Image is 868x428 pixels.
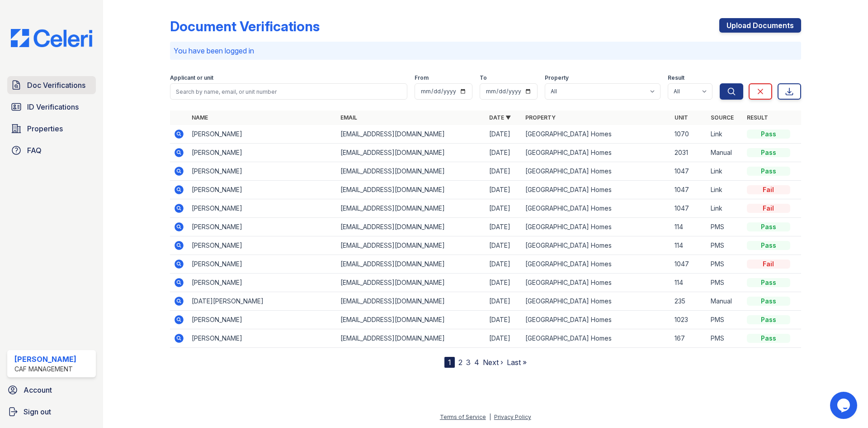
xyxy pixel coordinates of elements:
div: Pass [747,241,790,250]
td: 1047 [671,255,707,274]
td: [DATE] [486,218,522,236]
td: [DATE] [486,199,522,218]
div: Pass [747,297,790,306]
td: [GEOGRAPHIC_DATA] Homes [522,292,670,311]
a: Last » [507,358,527,367]
td: PMS [707,255,743,274]
div: Document Verifications [170,18,320,34]
td: Link [707,181,743,199]
td: PMS [707,218,743,236]
td: [EMAIL_ADDRESS][DOMAIN_NAME] [337,311,486,329]
div: 1 [444,357,455,368]
img: CE_Logo_Blue-a8612792a0a2168367f1c8372b55b34899dd931a85d93a1a3d3e32e68fde9ad4.png [4,29,99,47]
a: ID Verifications [7,98,96,116]
td: [GEOGRAPHIC_DATA] Homes [522,218,670,236]
td: [EMAIL_ADDRESS][DOMAIN_NAME] [337,162,486,181]
span: ID Verifications [27,101,79,112]
div: Pass [747,278,790,287]
td: [GEOGRAPHIC_DATA] Homes [522,199,670,218]
label: To [480,74,487,82]
a: Result [747,114,768,121]
div: Pass [747,222,790,231]
div: Fail [747,260,790,269]
td: [EMAIL_ADDRESS][DOMAIN_NAME] [337,329,486,348]
input: Search by name, email, or unit number [170,83,407,100]
td: [PERSON_NAME] [188,218,337,236]
td: [PERSON_NAME] [188,236,337,255]
a: Date ▼ [489,114,511,121]
td: [EMAIL_ADDRESS][DOMAIN_NAME] [337,236,486,255]
iframe: chat widget [830,392,859,419]
td: [GEOGRAPHIC_DATA] Homes [522,181,670,199]
td: [DATE] [486,125,522,144]
td: [GEOGRAPHIC_DATA] Homes [522,236,670,255]
td: PMS [707,274,743,292]
a: Privacy Policy [494,414,531,420]
td: [EMAIL_ADDRESS][DOMAIN_NAME] [337,181,486,199]
td: 2031 [671,144,707,162]
td: [DATE] [486,274,522,292]
td: [PERSON_NAME] [188,162,337,181]
td: [PERSON_NAME] [188,199,337,218]
td: 167 [671,329,707,348]
td: [EMAIL_ADDRESS][DOMAIN_NAME] [337,144,486,162]
td: PMS [707,329,743,348]
td: Link [707,199,743,218]
label: Applicant or unit [170,74,213,82]
div: Fail [747,204,790,213]
a: Source [711,114,734,121]
a: Terms of Service [440,414,486,420]
td: 114 [671,218,707,236]
div: [PERSON_NAME] [14,354,76,365]
span: FAQ [27,145,42,156]
td: 114 [671,274,707,292]
span: Account [24,385,52,395]
span: Properties [27,123,63,134]
td: [GEOGRAPHIC_DATA] Homes [522,311,670,329]
td: [PERSON_NAME] [188,274,337,292]
td: [DATE][PERSON_NAME] [188,292,337,311]
div: Pass [747,148,790,157]
td: 1023 [671,311,707,329]
a: Properties [7,120,96,138]
td: [GEOGRAPHIC_DATA] Homes [522,125,670,144]
td: [GEOGRAPHIC_DATA] Homes [522,255,670,274]
a: Doc Verifications [7,76,96,94]
a: Property [525,114,556,121]
td: Link [707,162,743,181]
td: [EMAIL_ADDRESS][DOMAIN_NAME] [337,274,486,292]
td: 114 [671,236,707,255]
td: [DATE] [486,236,522,255]
td: [PERSON_NAME] [188,329,337,348]
td: Manual [707,144,743,162]
td: Link [707,125,743,144]
label: Property [545,74,569,82]
td: 235 [671,292,707,311]
div: Pass [747,315,790,324]
td: [DATE] [486,162,522,181]
td: 1047 [671,162,707,181]
td: [PERSON_NAME] [188,255,337,274]
td: [GEOGRAPHIC_DATA] Homes [522,274,670,292]
td: [PERSON_NAME] [188,181,337,199]
td: 1070 [671,125,707,144]
td: [DATE] [486,181,522,199]
td: [PERSON_NAME] [188,144,337,162]
td: PMS [707,311,743,329]
td: 1047 [671,181,707,199]
td: [DATE] [486,311,522,329]
div: Pass [747,130,790,139]
td: [EMAIL_ADDRESS][DOMAIN_NAME] [337,292,486,311]
td: [GEOGRAPHIC_DATA] Homes [522,144,670,162]
span: Sign out [24,406,51,417]
td: PMS [707,236,743,255]
label: Result [668,74,684,82]
a: 2 [458,358,462,367]
td: [PERSON_NAME] [188,125,337,144]
a: Upload Documents [719,18,801,33]
div: Pass [747,167,790,176]
a: Account [4,381,99,399]
div: | [489,414,491,420]
button: Sign out [4,403,99,421]
label: From [415,74,429,82]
